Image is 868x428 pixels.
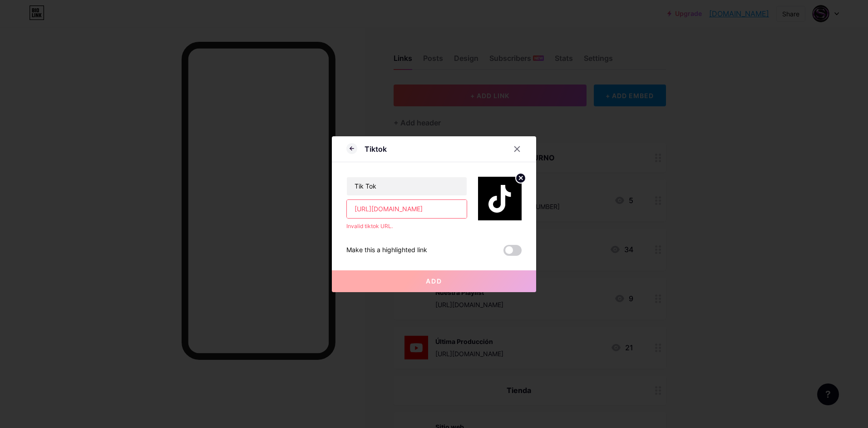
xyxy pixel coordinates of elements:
div: Make this a highlighted link [346,245,427,256]
div: Tiktok [365,144,387,154]
img: link_thumbnail [478,177,522,220]
input: URL [347,200,467,218]
input: Title [347,177,467,195]
span: Add [426,277,442,285]
div: Invalid tiktok URL. [346,222,467,230]
button: Add [332,270,536,292]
